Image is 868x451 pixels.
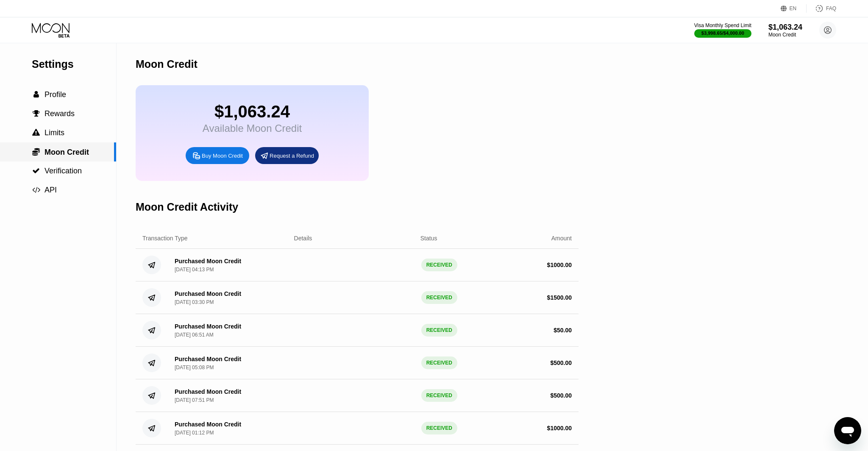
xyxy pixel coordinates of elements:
[270,152,314,159] div: Request a Refund
[202,152,243,159] div: Buy Moon Credit
[781,4,807,13] div: EN
[32,186,40,194] span: 
[175,332,214,338] div: [DATE] 06:51 AM
[807,4,836,13] div: FAQ
[768,32,802,38] div: Moon Credit
[32,129,40,136] div: 
[255,147,319,164] div: Request a Refund
[32,186,40,194] div: 
[175,421,241,428] div: Purchased Moon Credit
[32,110,40,117] div: 
[45,186,57,194] span: API
[175,258,241,264] div: Purchased Moon Credit
[45,90,66,99] span: Profile
[420,235,437,242] div: Status
[768,23,802,32] div: $1,063.24
[45,128,64,137] span: Limits
[32,58,116,70] div: Settings
[554,327,572,334] div: $ 50.00
[203,122,302,134] div: Available Moon Credit
[550,392,572,399] div: $ 500.00
[32,91,40,98] div: 
[551,235,572,242] div: Amount
[175,430,214,436] div: [DATE] 01:12 PM
[701,31,744,36] div: $3,998.65 / $4,000.00
[294,235,312,242] div: Details
[175,356,241,362] div: Purchased Moon Credit
[45,148,89,156] span: Moon Credit
[45,167,82,175] span: Verification
[175,299,214,305] div: [DATE] 03:30 PM
[33,110,40,117] span: 
[826,6,836,11] div: FAQ
[547,294,572,301] div: $ 1500.00
[421,356,457,369] div: RECEIVED
[547,262,572,268] div: $ 1000.00
[694,22,751,38] div: Visa Monthly Spend Limit$3,998.65/$4,000.00
[32,148,40,156] div: 
[694,22,751,28] div: Visa Monthly Spend Limit
[421,324,457,337] div: RECEIVED
[421,389,457,402] div: RECEIVED
[421,291,457,304] div: RECEIVED
[421,259,457,271] div: RECEIVED
[834,417,861,444] iframe: Button to launch messaging window, conversation in progress
[547,425,572,432] div: $ 1000.00
[45,109,75,118] span: Rewards
[175,323,241,330] div: Purchased Moon Credit
[32,148,40,156] span: 
[175,365,214,370] div: [DATE] 05:08 PM
[32,167,40,175] div: 
[136,201,238,213] div: Moon Credit Activity
[421,422,457,434] div: RECEIVED
[175,388,241,395] div: Purchased Moon Credit
[175,397,214,403] div: [DATE] 07:51 PM
[175,267,214,273] div: [DATE] 04:13 PM
[32,129,40,136] span: 
[186,147,249,164] div: Buy Moon Credit
[136,58,198,70] div: Moon Credit
[203,102,302,121] div: $1,063.24
[32,167,40,175] span: 
[33,91,39,98] span: 
[790,6,797,11] div: EN
[550,359,572,366] div: $ 500.00
[768,23,802,38] div: $1,063.24Moon Credit
[175,290,241,297] div: Purchased Moon Credit
[142,235,188,242] div: Transaction Type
